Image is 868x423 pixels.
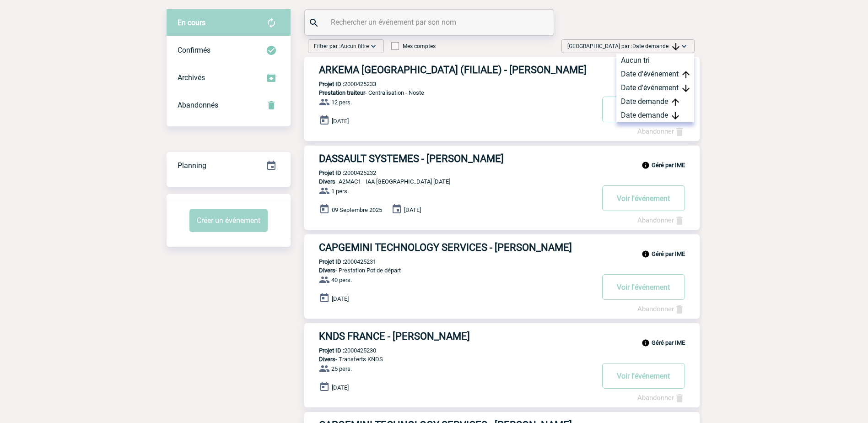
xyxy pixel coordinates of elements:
b: Projet ID : [319,169,344,176]
span: Planning [178,161,206,170]
span: [DATE] [332,384,349,391]
div: Date d'événement [616,67,694,81]
p: - A2MAC1 - IAA [GEOGRAPHIC_DATA] [DATE] [304,178,593,185]
span: 09 Septembre 2025 [332,206,382,213]
img: arrow_downward.png [672,112,679,119]
a: Abandonner [637,216,685,224]
a: KNDS FRANCE - [PERSON_NAME] [304,331,700,342]
span: Abandonnés [178,101,218,109]
img: arrow_upward.png [672,98,679,106]
a: Planning [167,152,291,179]
span: Date demande [632,43,679,49]
img: arrow_downward.png [682,85,690,92]
span: Divers [319,178,335,185]
b: Géré par IME [652,339,685,346]
p: 2000425231 [304,258,376,265]
button: Créer un événement [189,209,268,232]
div: Retrouvez ici tous vos événements annulés [167,92,291,119]
a: Abandonner [637,305,685,313]
b: Géré par IME [652,250,685,257]
p: 2000425230 [304,347,376,354]
p: - Centralisation - Noste [304,89,593,96]
span: [DATE] [404,206,421,213]
p: 2000425232 [304,169,376,176]
span: Archivés [178,73,205,82]
a: Abandonner [637,127,685,136]
span: [DATE] [332,295,349,302]
button: Voir l'événement [602,185,685,211]
span: Confirmés [178,46,210,54]
p: - Prestation Pot de départ [304,267,593,274]
div: Retrouvez ici tous les événements que vous avez décidé d'archiver [167,64,291,92]
img: arrow_upward.png [682,71,690,78]
p: 2000425233 [304,81,376,87]
div: Retrouvez ici tous vos évènements avant confirmation [167,9,291,37]
button: Voir l'événement [602,97,685,122]
div: Date d'événement [616,81,694,95]
span: En cours [178,18,205,27]
a: DASSAULT SYSTEMES - [PERSON_NAME] [304,153,700,164]
p: - Transferts KNDS [304,356,593,363]
span: Filtrer par : [314,42,369,51]
span: Divers [319,267,335,274]
img: baseline_expand_more_white_24dp-b.png [369,42,378,51]
div: Date demande [616,95,694,108]
label: Mes comptes [391,43,436,49]
button: Voir l'événement [602,274,685,300]
h3: DASSAULT SYSTEMES - [PERSON_NAME] [319,153,593,164]
span: 12 pers. [331,99,352,106]
img: arrow_downward.png [672,43,679,50]
h3: ARKEMA [GEOGRAPHIC_DATA] (FILIALE) - [PERSON_NAME] [319,64,593,76]
h3: KNDS FRANCE - [PERSON_NAME] [319,331,593,342]
span: Divers [319,356,335,363]
span: Aucun filtre [340,43,369,49]
span: Prestation traiteur [319,89,365,96]
b: Géré par IME [652,162,685,168]
a: CAPGEMINI TECHNOLOGY SERVICES - [PERSON_NAME] [304,242,700,253]
span: 40 pers. [331,277,352,283]
img: info_black_24dp.svg [642,250,650,258]
span: [GEOGRAPHIC_DATA] par : [567,42,679,51]
button: Voir l'événement [602,363,685,389]
b: Projet ID : [319,347,344,354]
div: Aucun tri [616,54,694,67]
img: info_black_24dp.svg [642,161,650,169]
div: Date demande [616,108,694,122]
span: 1 pers. [331,188,349,195]
img: info_black_24dp.svg [642,339,650,347]
span: [DATE] [332,118,349,125]
a: Abandonner [637,394,685,402]
div: Retrouvez ici tous vos événements organisés par date et état d'avancement [167,152,291,179]
span: 25 pers. [331,365,352,372]
b: Projet ID : [319,81,344,87]
b: Projet ID : [319,258,344,265]
a: ARKEMA [GEOGRAPHIC_DATA] (FILIALE) - [PERSON_NAME] [304,64,700,76]
h3: CAPGEMINI TECHNOLOGY SERVICES - [PERSON_NAME] [319,242,593,253]
img: baseline_expand_more_white_24dp-b.png [679,42,689,51]
input: Rechercher un événement par son nom [329,16,532,29]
